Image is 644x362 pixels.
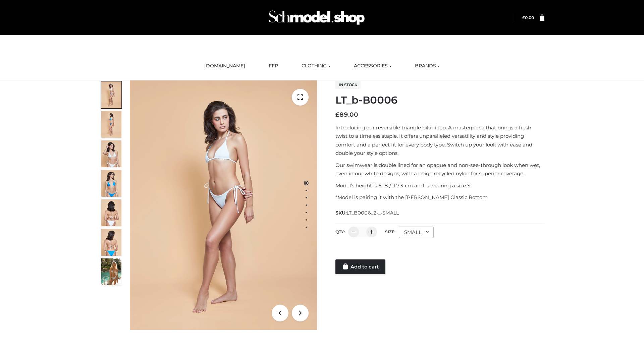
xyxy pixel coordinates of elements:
[335,94,544,106] h1: LT_b-B0006
[101,258,121,285] img: Arieltop_CloudNine_AzureSky2.jpg
[335,209,399,217] span: SKU:
[410,59,445,73] a: BRANDS
[522,15,525,20] span: £
[335,259,385,274] a: Add to cart
[101,111,121,138] img: ArielClassicBikiniTop_CloudNine_AzureSky_OW114ECO_2-scaled.jpg
[522,15,534,20] bdi: 0.00
[399,227,434,238] div: SMALL
[101,140,121,167] img: ArielClassicBikiniTop_CloudNine_AzureSky_OW114ECO_3-scaled.jpg
[335,111,339,118] span: £
[199,59,250,73] a: [DOMAIN_NAME]
[101,170,121,197] img: ArielClassicBikiniTop_CloudNine_AzureSky_OW114ECO_4-scaled.jpg
[266,4,367,31] img: Schmodel Admin 964
[335,81,361,89] span: In stock
[101,81,121,108] img: ArielClassicBikiniTop_CloudNine_AzureSky_OW114ECO_1-scaled.jpg
[335,229,345,234] label: QTY:
[101,199,121,226] img: ArielClassicBikiniTop_CloudNine_AzureSky_OW114ECO_7-scaled.jpg
[335,111,358,118] bdi: 89.00
[335,193,544,202] p: *Model is pairing it with the [PERSON_NAME] Classic Bottom
[335,123,544,158] p: Introducing our reversible triangle bikini top. A masterpiece that brings a fresh twist to a time...
[264,59,283,73] a: FFP
[385,229,395,234] label: Size:
[522,15,534,20] a: £0.00
[335,161,544,178] p: Our swimwear is double lined for an opaque and non-see-through look when wet, even in our white d...
[335,181,544,190] p: Model’s height is 5 ‘8 / 173 cm and is wearing a size S.
[297,59,335,73] a: CLOTHING
[101,229,121,256] img: ArielClassicBikiniTop_CloudNine_AzureSky_OW114ECO_8-scaled.jpg
[346,210,399,216] span: LT_B0006_2-_-SMALL
[130,80,317,330] img: ArielClassicBikiniTop_CloudNine_AzureSky_OW114ECO_1
[349,59,396,73] a: ACCESSORIES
